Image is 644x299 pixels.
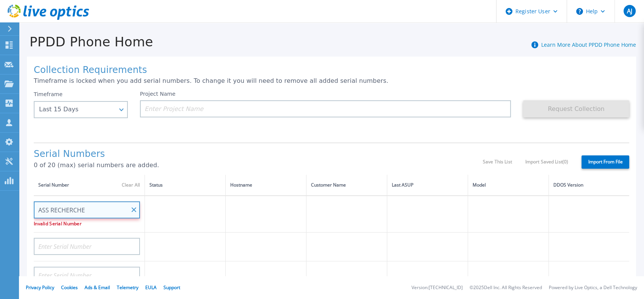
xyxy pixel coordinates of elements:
a: Telemetry [117,284,138,291]
p: Timeframe is locked when you add serial numbers. To change it you will need to remove all added s... [34,78,629,84]
p: 0 of 20 (max) serial numbers are added. [34,162,483,169]
label: Project Name [140,91,176,97]
div: Serial Number [38,181,140,189]
h1: Collection Requirements [34,65,629,76]
a: Support [163,284,180,291]
span: AJ [627,8,632,14]
a: Learn More About PPDD Phone Home [541,41,636,48]
th: Last ASUP [387,175,468,196]
input: Enter Serial Number [34,201,140,218]
h1: Serial Numbers [34,149,483,160]
p: Invalid Serial Number [34,221,140,226]
button: Request Collection [523,100,629,117]
h1: PPDD Phone Home [19,35,153,49]
th: Status [145,175,226,196]
a: Cookies [61,284,78,291]
input: Enter Serial Number [34,238,140,255]
li: Powered by Live Optics, a Dell Technology [549,285,637,290]
th: Customer Name [306,175,387,196]
th: DDOS Version [548,175,629,196]
input: Enter Serial Number [34,267,140,284]
th: Model [468,175,548,196]
a: Privacy Policy [26,284,54,291]
a: EULA [145,284,157,291]
li: Version: [TECHNICAL_ID] [412,285,463,290]
input: Enter Project Name [140,100,511,117]
li: © 2025 Dell Inc. All Rights Reserved [470,285,542,290]
th: Hostname [225,175,306,196]
div: Last 15 Days [39,106,114,113]
a: Ads & Email [85,284,110,291]
label: Timeframe [34,91,63,97]
label: Import From File [581,155,629,169]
